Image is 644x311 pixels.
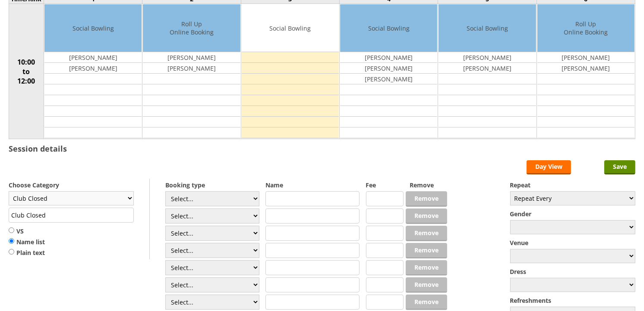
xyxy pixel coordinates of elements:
[340,63,437,74] td: [PERSON_NAME]
[9,238,14,244] input: Name list
[242,4,339,52] td: Social Bowling
[510,267,635,276] label: Dress
[9,249,14,255] input: Plain text
[537,63,635,74] td: [PERSON_NAME]
[510,239,635,247] label: Venue
[265,181,360,189] label: Name
[439,4,536,52] td: Social Bowling
[143,4,240,52] td: Roll Up Online Booking
[9,238,45,246] label: Name list
[537,52,635,63] td: [PERSON_NAME]
[527,160,571,174] a: Day View
[9,4,44,139] td: 10:00 to 12:00
[439,63,536,74] td: [PERSON_NAME]
[143,63,240,74] td: [PERSON_NAME]
[439,52,536,63] td: [PERSON_NAME]
[9,227,14,233] input: VS
[9,227,45,236] label: VS
[44,52,142,63] td: [PERSON_NAME]
[537,4,635,52] td: Roll Up Online Booking
[44,63,142,74] td: [PERSON_NAME]
[510,296,635,305] label: Refreshments
[340,52,437,63] td: [PERSON_NAME]
[510,181,635,189] label: Repeat
[340,4,437,52] td: Social Bowling
[340,74,437,84] td: [PERSON_NAME]
[9,208,134,223] input: Title/Description
[9,143,67,154] h3: Session details
[9,249,45,257] label: Plain text
[165,181,259,189] label: Booking type
[143,52,240,63] td: [PERSON_NAME]
[44,4,142,52] td: Social Bowling
[366,181,404,189] label: Fee
[510,210,635,218] label: Gender
[604,160,635,174] input: Save
[410,181,447,189] label: Remove
[9,181,134,189] label: Choose Category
